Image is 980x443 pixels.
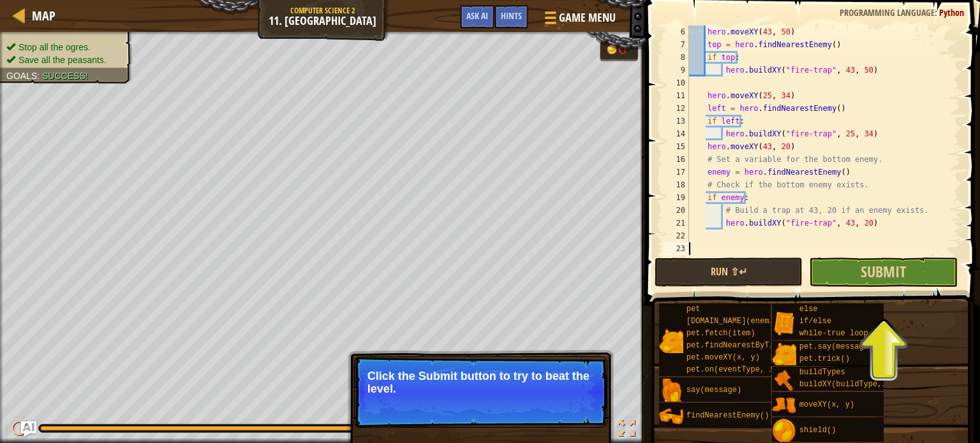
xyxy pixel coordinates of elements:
[799,317,831,326] span: if/else
[664,115,689,127] div: 13
[664,204,689,217] div: 20
[614,417,639,443] button: Toggle fullscreen
[664,51,689,64] div: 8
[460,5,494,29] button: Ask AI
[772,368,796,392] img: portrait.png
[799,354,850,363] span: pet.trick()
[939,6,964,18] span: Python
[664,242,689,255] div: 23
[655,258,803,287] button: Run ⇧↵
[619,43,632,57] div: 0
[664,64,689,76] div: 9
[664,89,689,102] div: 11
[26,7,56,24] a: Map
[772,419,796,443] img: portrait.png
[664,102,689,115] div: 12
[19,42,91,52] span: Stop all the ogres.
[659,329,683,353] img: portrait.png
[664,178,689,191] div: 18
[19,55,107,65] span: Save all the peasants.
[772,342,796,367] img: portrait.png
[687,329,755,338] span: pet.fetch(item)
[687,411,769,420] span: findNearestEnemy()
[772,311,796,335] img: portrait.png
[687,386,741,395] span: say(message)
[799,400,854,409] span: moveXY(x, y)
[501,10,522,22] span: Hints
[659,379,683,403] img: portrait.png
[935,6,939,18] span: :
[21,421,36,437] button: Ask AI
[559,10,616,26] span: Game Menu
[687,341,810,350] span: pet.findNearestByType(type)
[6,41,122,54] li: Stop all the ogres.
[600,40,638,61] div: Team 'humans' has 0 gold.
[664,229,689,242] div: 22
[664,153,689,166] div: 16
[687,353,760,362] span: pet.moveXY(x, y)
[664,76,689,89] div: 10
[799,426,836,435] span: shield()
[32,7,56,24] span: Map
[664,166,689,178] div: 17
[535,5,623,35] button: Game Menu
[659,404,683,428] img: portrait.png
[799,368,845,377] span: buildTypes
[772,393,796,418] img: portrait.png
[664,217,689,229] div: 21
[6,54,122,66] li: Save all the peasants.
[466,10,488,22] span: Ask AI
[799,342,873,351] span: pet.say(message)
[37,71,42,81] span: :
[861,261,906,282] span: Submit
[799,329,868,338] span: while-true loop
[664,127,689,140] div: 14
[367,370,594,395] p: Click the Submit button to try to beat the level.
[840,6,935,18] span: Programming language
[687,305,701,314] span: pet
[687,365,806,374] span: pet.on(eventType, handler)
[809,258,958,287] button: Submit
[664,140,689,153] div: 15
[799,305,818,314] span: else
[687,317,778,326] span: [DOMAIN_NAME](enemy)
[6,71,37,81] span: Goals
[6,417,32,443] button: Ctrl + P: Pause
[664,191,689,204] div: 19
[799,380,910,389] span: buildXY(buildType, x, y)
[42,71,88,81] span: Success!
[664,25,689,38] div: 6
[664,38,689,51] div: 7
